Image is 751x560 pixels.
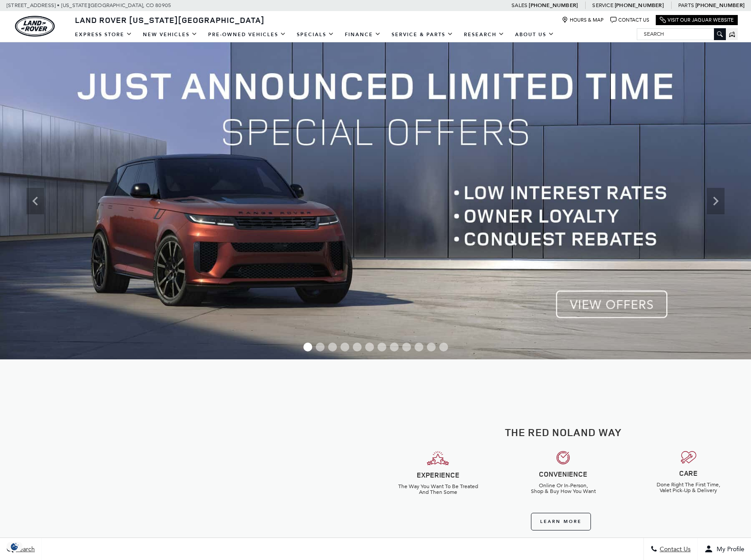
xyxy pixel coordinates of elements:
[203,27,291,42] a: Pre-Owned Vehicles
[658,545,691,553] span: Contact Us
[70,27,560,42] nav: Main Navigation
[340,27,386,42] a: Finance
[390,343,399,351] span: Go to slide 8
[507,483,619,494] h6: Online Or In-Person, Shop & Buy How You Want
[660,17,734,23] a: Visit Our Jaguar Website
[340,343,349,351] span: Go to slide 4
[70,15,270,25] a: Land Rover [US_STATE][GEOGRAPHIC_DATA]
[291,27,340,42] a: Specials
[531,513,591,530] a: Learn More
[439,343,448,351] span: Go to slide 12
[615,2,664,9] a: [PHONE_NUMBER]
[303,343,312,351] span: Go to slide 1
[592,2,613,8] span: Service
[695,2,744,9] a: [PHONE_NUMBER]
[529,2,578,9] a: [PHONE_NUMBER]
[15,16,55,37] a: land-rover
[713,545,744,553] span: My Profile
[353,343,362,351] span: Go to slide 5
[637,29,725,39] input: Search
[70,27,138,42] a: EXPRESS STORE
[15,16,55,37] img: Land Rover
[510,27,560,42] a: About Us
[4,542,25,551] img: Opt-Out Icon
[632,482,744,493] h6: Done Right The First Time, Valet Pick-Up & Delivery
[386,27,459,42] a: Service & Parts
[75,15,265,25] span: Land Rover [US_STATE][GEOGRAPHIC_DATA]
[382,484,494,495] h6: The Way You Want To Be Treated And Then Some
[138,27,203,42] a: New Vehicles
[7,2,171,8] a: [STREET_ADDRESS] • [US_STATE][GEOGRAPHIC_DATA], CO 80905
[678,2,694,8] span: Parts
[539,469,587,479] strong: CONVENIENCE
[427,343,436,351] span: Go to slide 11
[328,343,337,351] span: Go to slide 3
[415,343,423,351] span: Go to slide 10
[382,426,745,438] h2: The Red Noland Way
[377,343,386,351] span: Go to slide 7
[459,27,510,42] a: Research
[610,17,649,23] a: Contact Us
[365,343,374,351] span: Go to slide 6
[679,468,698,478] strong: CARE
[316,343,325,351] span: Go to slide 2
[512,2,527,8] span: Sales
[707,188,725,214] div: Next
[51,403,325,558] iframe: YouTube video player
[562,17,604,23] a: Hours & Map
[4,542,25,551] section: Click to Open Cookie Consent Modal
[26,188,44,214] div: Previous
[417,470,460,480] strong: EXPERIENCE
[402,343,411,351] span: Go to slide 9
[698,538,751,560] button: Open user profile menu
